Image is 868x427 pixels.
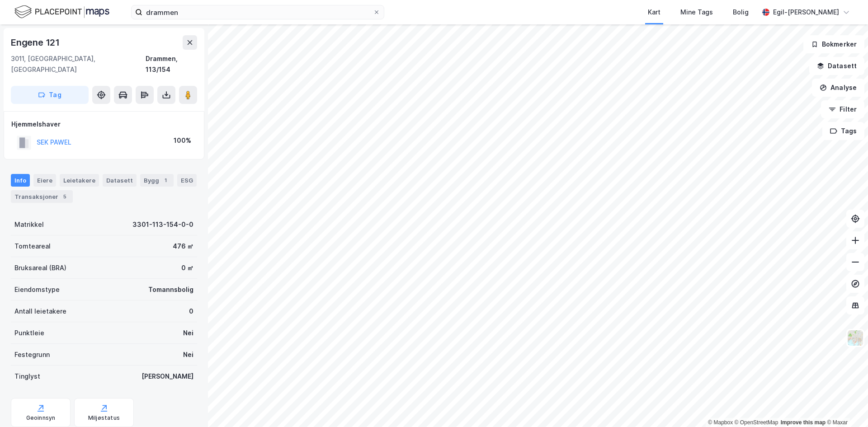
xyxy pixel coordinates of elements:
[142,371,193,382] div: [PERSON_NAME]
[183,349,193,360] div: Nei
[11,174,30,187] div: Info
[181,263,193,273] div: 0 ㎡
[822,122,864,140] button: Tags
[14,263,66,273] div: Bruksareal (BRA)
[11,35,61,50] div: Engene 121
[14,328,44,338] div: Punktleie
[14,371,40,382] div: Tinglyst
[680,7,713,18] div: Mine Tags
[88,414,120,422] div: Miljøstatus
[103,174,137,187] div: Datasett
[14,349,50,360] div: Festegrunn
[146,53,197,75] div: Drammen, 113/154
[142,5,373,19] input: Søk på adresse, matrikkel, gårdeiere, leietakere eller personer
[148,284,193,295] div: Tomannsbolig
[781,419,826,426] a: Improve this map
[140,174,174,187] div: Bygg
[60,174,99,187] div: Leietakere
[14,241,51,252] div: Tomteareal
[812,79,864,97] button: Analyse
[847,329,864,347] img: Z
[14,306,66,317] div: Antall leietakere
[823,384,868,427] iframe: Chat Widget
[161,176,170,185] div: 1
[189,306,193,317] div: 0
[14,284,60,295] div: Eiendomstype
[60,192,69,201] div: 5
[733,7,749,18] div: Bolig
[26,414,56,422] div: Geoinnsyn
[773,7,839,18] div: Egil-[PERSON_NAME]
[14,219,44,230] div: Matrikkel
[173,241,193,252] div: 476 ㎡
[821,100,864,118] button: Filter
[648,7,660,18] div: Kart
[33,174,56,187] div: Eiere
[11,119,197,130] div: Hjemmelshaver
[803,35,864,53] button: Bokmerker
[11,190,73,203] div: Transaksjoner
[14,4,109,20] img: logo.f888ab2527a4732fd821a326f86c7f29.svg
[177,174,197,187] div: ESG
[174,135,191,146] div: 100%
[11,53,146,75] div: 3011, [GEOGRAPHIC_DATA], [GEOGRAPHIC_DATA]
[183,328,193,338] div: Nei
[11,86,89,104] button: Tag
[708,419,733,426] a: Mapbox
[809,57,864,75] button: Datasett
[132,219,193,230] div: 3301-113-154-0-0
[735,419,778,426] a: OpenStreetMap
